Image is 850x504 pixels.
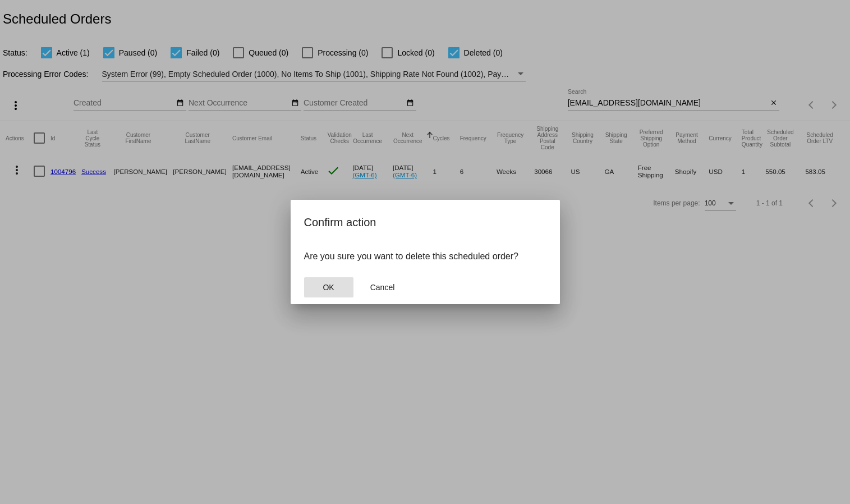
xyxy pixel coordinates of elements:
[370,283,395,292] span: Cancel
[304,277,353,297] button: Close dialog
[323,283,334,292] span: OK
[358,277,407,297] button: Close dialog
[304,251,546,262] p: Are you sure you want to delete this scheduled order?
[304,213,546,231] h2: Confirm action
